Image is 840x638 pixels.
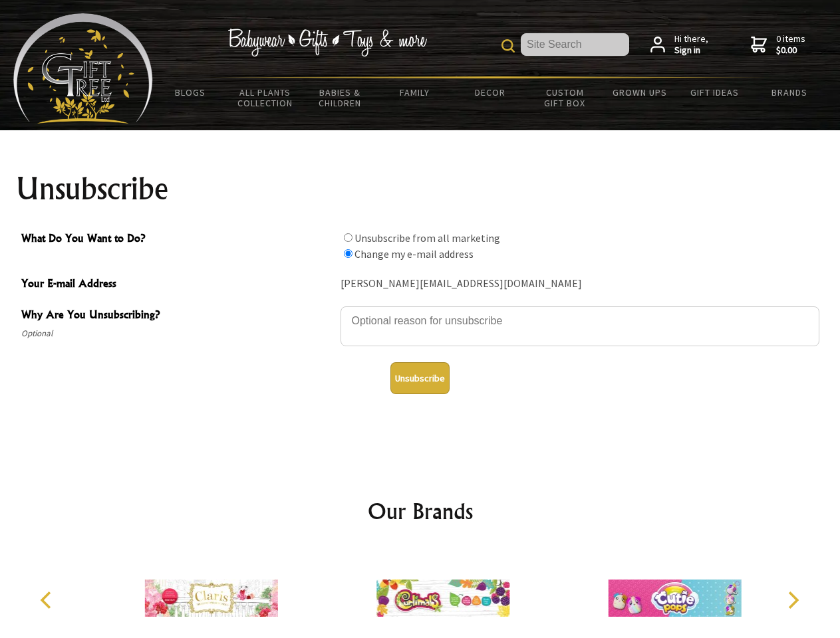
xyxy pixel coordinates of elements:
[354,247,474,261] label: Change my e-mail address
[341,274,819,294] div: [PERSON_NAME][EMAIL_ADDRESS][DOMAIN_NAME]
[341,306,819,346] textarea: Why Are You Unsubscribing?
[501,39,515,53] img: product search
[354,231,500,245] label: Unsubscribe from all marketing
[27,495,814,527] h2: Our Brands
[677,78,752,106] a: Gift Ideas
[752,78,827,106] a: Brands
[303,78,378,117] a: Babies & Children
[13,13,153,124] img: Babyware - Gifts - Toys and more...
[776,45,805,56] strong: $0.00
[21,306,334,326] span: Why Are You Unsubscribing?
[674,45,708,56] strong: Sign in
[521,33,629,56] input: Site Search
[650,33,708,56] a: Hi there,Sign in
[344,233,352,242] input: What Do You Want to Do?
[452,78,527,106] a: Decor
[228,78,303,117] a: All Plants Collection
[751,33,805,56] a: 0 items$0.00
[21,275,334,294] span: Your E-mail Address
[33,585,63,615] button: Previous
[390,362,450,394] button: Unsubscribe
[378,78,453,106] a: Family
[16,173,825,205] h1: Unsubscribe
[674,33,708,56] span: Hi there,
[527,78,603,117] a: Custom Gift Box
[21,326,334,342] span: Optional
[153,78,228,106] a: BLOGS
[21,230,334,249] span: What Do You Want to Do?
[227,29,427,56] img: Babywear - Gifts - Toys & more
[602,78,677,106] a: Grown Ups
[344,249,352,258] input: What Do You Want to Do?
[776,33,805,56] span: 0 items
[778,585,807,615] button: Next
